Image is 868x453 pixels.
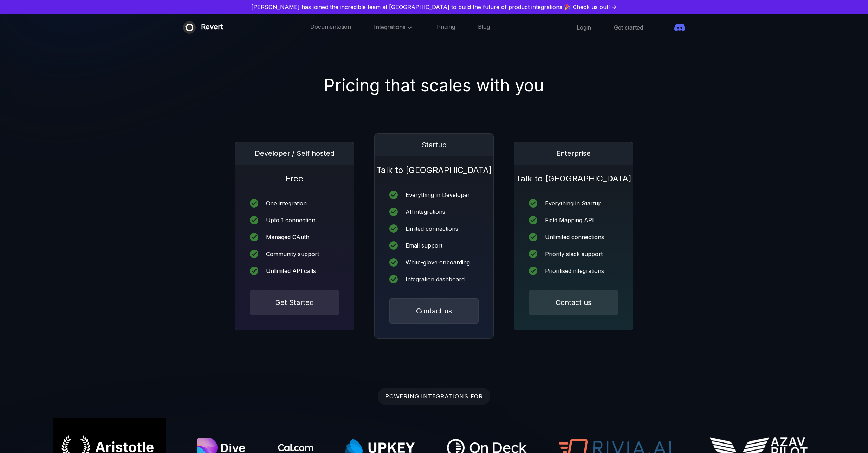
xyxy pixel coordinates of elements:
div: All integrations [406,209,445,215]
img: icon [529,250,537,258]
div: Limited connections [406,226,458,231]
img: icon [529,199,537,208]
div: POWERING INTEGRATIONS FOR [378,388,490,405]
button: Get Started [250,290,339,315]
div: Everything in Startup [545,200,602,206]
div: Email support [406,243,442,248]
a: [PERSON_NAME] has joined the incredible team at [GEOGRAPHIC_DATA] to build the future of product ... [3,3,865,11]
div: Upto 1 connection [266,217,315,223]
img: icon [529,216,537,224]
div: Everything in Developer [406,192,470,198]
img: icon [389,241,398,250]
img: icon [389,191,398,199]
a: Blog [478,23,490,32]
div: Unlimited API calls [266,268,316,274]
div: Integration dashboard [406,276,465,282]
img: icon [250,233,258,241]
button: Contact us [389,298,479,324]
img: icon [529,267,537,275]
div: One integration [266,200,307,206]
div: Developer / Self hosted [235,142,354,165]
img: icon [389,208,398,216]
div: White-glove onboarding [406,260,470,265]
div: Enterprise [514,142,633,165]
div: Startup [375,134,493,156]
h1: Talk to [GEOGRAPHIC_DATA] [514,165,633,184]
div: Revert [201,21,223,34]
a: Pricing [437,23,455,32]
img: icon [250,267,258,275]
img: icon [250,216,258,224]
img: icon [389,224,398,233]
div: Prioritised integrations [545,268,604,274]
a: Get started [614,24,643,31]
img: icon [529,233,537,241]
span: Integrations [374,24,414,31]
a: Login [577,24,591,31]
div: Unlimited connections [545,234,604,240]
img: icon [250,199,258,208]
div: Field Mapping API [545,217,594,223]
h1: Talk to [GEOGRAPHIC_DATA] [375,156,493,176]
a: Documentation [310,23,351,32]
img: Cal.com logo [278,444,313,452]
img: Revert logo [183,21,196,34]
div: Managed OAuth [266,234,309,240]
button: Contact us [529,290,618,315]
div: Community support [266,251,319,257]
img: icon [389,275,398,283]
div: Priority slack support [545,251,603,257]
h1: Free [235,165,354,184]
img: icon [389,258,398,267]
img: icon [250,250,258,258]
